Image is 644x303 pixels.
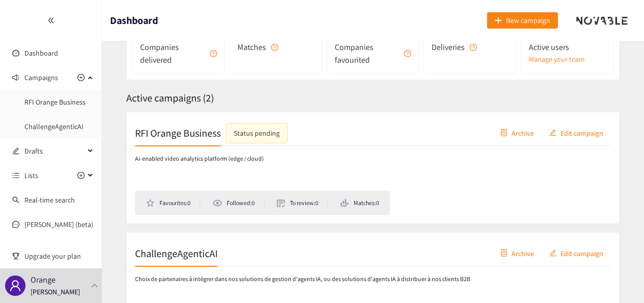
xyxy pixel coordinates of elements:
[549,249,556,258] span: edit
[493,245,542,261] button: containerArchive
[126,112,620,224] a: RFI Orange BusinessStatus pendingcontainerArchiveeditEdit campaignAi-enabled video analytics plat...
[24,97,86,107] a: RFI Orange Business
[135,125,221,140] h2: RFI Orange Business
[47,17,55,24] span: double-left
[529,54,606,65] a: Manage your team
[12,147,19,155] span: edit
[77,74,85,81] span: plus-circle
[135,154,264,164] p: Ai-enabled video analytics platform (edge / cloud)
[12,252,19,260] span: trophy
[549,129,556,137] span: edit
[237,41,266,54] span: Matches
[24,48,58,58] a: Dashboard
[24,165,38,186] span: Lists
[404,50,411,57] span: question-circle
[277,198,328,208] li: To review: 0
[24,141,85,161] span: Drafts
[135,274,470,284] p: Choix de partenaires à intégrer dans nos solutions de gestion d'agents IA, ou des solutions d'age...
[12,74,19,81] span: sound
[212,198,264,208] li: Followed: 0
[135,246,218,260] h2: ChallengeAgenticAI
[495,17,502,25] span: plus
[470,44,477,51] span: question-circle
[500,129,507,137] span: container
[77,172,85,179] span: plus-circle
[512,247,534,259] span: Archive
[31,273,56,286] p: Orange
[24,122,84,131] a: ChallengeAgenticAI
[24,220,93,229] a: [PERSON_NAME] (beta)
[9,280,21,292] span: user
[335,41,399,66] span: Companies favourited
[512,127,534,138] span: Archive
[542,245,611,261] button: editEdit campaign
[146,198,200,208] li: Favourites: 0
[271,44,278,51] span: question-circle
[24,67,58,88] span: Campaigns
[493,124,542,141] button: containerArchive
[593,254,644,303] iframe: Chat Widget
[487,12,558,29] button: plusNew campaign
[140,41,205,66] span: Companies delivered
[24,195,75,205] a: Real-time search
[210,50,217,57] span: question-circle
[560,247,603,259] span: Edit campaign
[500,249,507,258] span: container
[506,15,550,26] span: New campaign
[24,239,94,259] a: My favourites
[126,91,214,105] span: Active campaigns ( 2 )
[12,172,19,179] span: unordered-list
[529,41,569,54] span: Active users
[432,41,465,54] span: Deliveries
[24,246,94,266] span: Upgrade your plan
[31,286,80,297] p: [PERSON_NAME]
[560,127,603,138] span: Edit campaign
[340,198,379,208] li: Matches: 0
[593,254,644,303] div: Widget de chat
[234,127,280,138] div: Status pending
[542,124,611,141] button: editEdit campaign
